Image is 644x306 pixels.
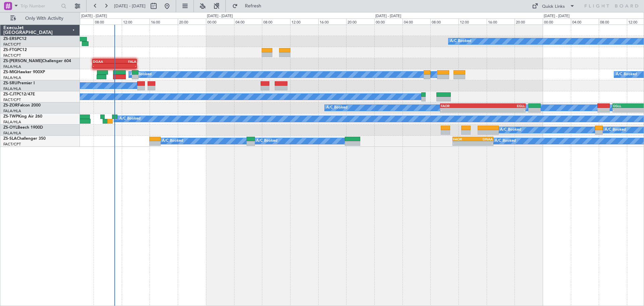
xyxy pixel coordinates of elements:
[544,13,570,19] div: [DATE] - [DATE]
[3,92,35,96] a: ZS-CJTPC12/47E
[3,70,45,74] a: ZS-MIGHawker 900XP
[3,42,21,47] a: FACT/CPT
[262,18,290,25] div: 08:00
[3,126,43,130] a: ZS-OYLBeech 1900D
[116,114,137,124] div: A/C Booked
[3,75,21,80] a: FALA/HLA
[93,64,114,68] div: -
[441,108,483,112] div: -
[114,3,146,9] span: [DATE] - [DATE]
[3,64,21,69] a: FALA/HLA
[207,13,233,19] div: [DATE] - [DATE]
[542,3,565,10] div: Quick Links
[529,1,578,11] button: Quick Links
[3,137,17,141] span: ZS-SLA
[346,18,374,25] div: 20:00
[3,120,21,125] a: FALA/HLA
[114,59,136,63] div: FALA
[3,142,21,147] a: FACT/CPT
[122,18,150,25] div: 12:00
[453,137,473,141] div: FAOR
[3,97,21,102] a: FACT/CPT
[130,70,152,80] div: A/C Booked
[473,137,493,141] div: DNAA
[543,18,571,25] div: 00:00
[234,18,262,25] div: 04:00
[441,104,483,108] div: FAOR
[20,1,59,11] input: Trip Number
[473,141,493,145] div: -
[487,18,515,25] div: 16:00
[178,18,206,25] div: 20:00
[162,136,183,146] div: A/C Booked
[3,48,17,52] span: ZS-FTG
[3,137,46,141] a: ZS-SLAChallenger 350
[459,18,487,25] div: 12:00
[229,1,269,11] button: Refresh
[3,70,17,74] span: ZS-MIG
[605,125,626,135] div: A/C Booked
[3,126,17,130] span: ZS-OYL
[3,48,27,52] a: ZS-FTGPC12
[430,18,459,25] div: 08:00
[3,108,21,114] a: FALA/HLA
[3,37,26,41] a: ZS-ERSPC12
[3,81,35,85] a: ZS-SRUPremier I
[256,136,277,146] div: A/C Booked
[94,18,122,25] div: 08:00
[3,103,18,107] span: ZS-ZOR
[3,86,21,91] a: FALA/HLA
[3,103,41,107] a: ZS-ZORFalcon 2000
[483,104,525,108] div: EGLL
[599,18,627,25] div: 08:00
[3,53,21,58] a: FACT/CPT
[326,103,347,113] div: A/C Booked
[150,18,178,25] div: 16:00
[483,108,525,112] div: -
[616,70,637,80] div: A/C Booked
[239,4,267,8] span: Refresh
[93,59,114,63] div: DGAA
[3,81,17,85] span: ZS-SRU
[3,115,18,119] span: ZS-TWP
[81,13,107,19] div: [DATE] - [DATE]
[453,141,473,145] div: -
[515,18,543,25] div: 20:00
[402,18,431,25] div: 04:00
[114,64,136,68] div: -
[374,18,402,25] div: 00:00
[450,36,471,46] div: A/C Booked
[290,18,318,25] div: 12:00
[495,136,516,146] div: A/C Booked
[375,13,401,19] div: [DATE] - [DATE]
[3,131,21,136] a: FALA/HLA
[7,13,73,24] button: Only With Activity
[571,18,599,25] div: 04:00
[318,18,346,25] div: 16:00
[500,125,521,135] div: A/C Booked
[17,16,71,21] span: Only With Activity
[3,92,16,96] span: ZS-CJT
[3,37,17,41] span: ZS-ERS
[3,59,42,63] span: ZS-[PERSON_NAME]
[206,18,234,25] div: 00:00
[3,59,71,63] a: ZS-[PERSON_NAME]Challenger 604
[3,115,42,119] a: ZS-TWPKing Air 260
[119,114,141,124] div: A/C Booked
